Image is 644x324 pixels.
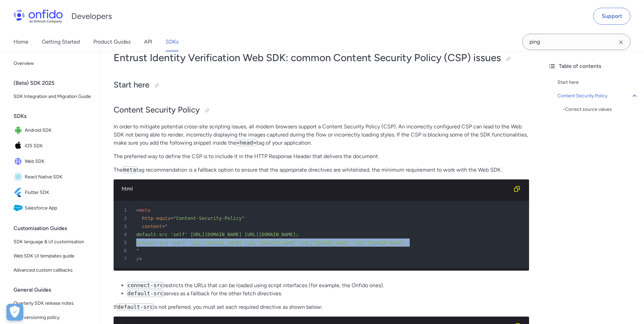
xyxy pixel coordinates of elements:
a: IconAndroid SDKAndroid SDK [11,123,94,138]
span: Android SDK [25,126,92,135]
a: Getting Started [42,32,80,51]
a: Content Security Policy [557,92,639,100]
span: Web SDK UI templates guide [14,252,92,260]
span: = [162,224,165,229]
span: Flutter SDK [25,188,92,197]
code: default-src [117,303,153,310]
span: Quarterly SDK release notes [14,299,92,307]
a: Web SDK UI templates guide [11,249,94,263]
span: React Native SDK [25,172,92,182]
img: IconiOS SDK [14,141,25,151]
a: Overview [11,57,94,70]
span: Overview [14,59,92,68]
span: 7 [116,255,132,263]
span: < [136,207,139,213]
a: Home [14,32,28,51]
a: -Correct source values [563,105,639,114]
code: default-src [127,290,164,297]
img: IconAndroid SDK [14,126,25,135]
code: <head> [236,139,257,146]
span: SDK language & UI customisation [14,238,92,246]
img: Onfido Logo [14,9,63,23]
code: meta [123,166,137,173]
img: IconReact Native SDK [14,172,25,182]
a: Support [593,8,630,25]
span: Web SDK [25,157,92,166]
img: IconSalesforce App [14,203,25,213]
div: Table of contents [548,62,639,70]
a: SDK Integration and Migration Guide [11,90,94,103]
span: " [136,248,139,253]
span: /> [136,256,142,261]
a: Advanced custom callbacks [11,264,94,277]
span: 2 [116,214,132,222]
span: 1 [116,206,132,214]
span: 5 [116,239,132,247]
span: Advanced custom callbacks [14,266,92,274]
a: API [144,32,152,51]
div: SDKs [14,109,97,123]
span: SDK versioning policy [14,314,92,322]
div: Customisation Guides [14,222,97,235]
span: 3 [116,222,132,230]
a: SDKs [166,32,178,51]
a: IconFlutter SDKFlutter SDK [11,185,94,200]
a: SDK language & UI customisation [11,235,94,249]
img: IconWeb SDK [14,157,25,166]
li: restricts the URLs that can be loaded using script interfaces (for example, the Onfido ones). [127,281,529,290]
button: Copy code snippet button [510,182,524,196]
button: Open Preferences [6,304,23,321]
span: = [170,216,173,221]
span: content [142,224,162,229]
span: connect-src 'self' [URL][DOMAIN_NAME] [URL][DOMAIN_NAME] [URL][DOMAIN_NAME] [URL][DOMAIN_NAME]; [136,240,407,245]
h2: Content Security Policy [114,104,529,116]
span: 6 [116,247,132,255]
a: IconSalesforce AppSalesforce App [11,201,94,216]
code: connect-src [127,282,164,289]
a: Quarterly SDK release notes [11,297,94,310]
span: iOS SDK [25,141,92,151]
span: default-src 'self' [URL][DOMAIN_NAME] [URL][DOMAIN_NAME]; [136,232,299,237]
div: General Guides [14,283,97,297]
a: IconWeb SDKWeb SDK [11,154,94,169]
h1: Entrust Identity Verification Web SDK: common Content Security Policy (CSP) issues [114,51,529,65]
h2: Start here [114,79,529,91]
div: Cookie Preferences [6,304,23,321]
p: If is not preferred, you must set each required directive as shown below: [114,303,529,311]
span: 4 [116,230,132,239]
span: " [165,224,167,229]
div: (Beta) SDK 2025 [14,76,97,90]
p: The preferred way to define the CSP is to include it in the HTTP Response Header that delivers th... [114,152,529,160]
span: SDK Integration and Migration Guide [14,93,92,101]
a: IconReact Native SDKReact Native SDK [11,170,94,184]
a: Start here [557,78,639,86]
span: http-equiv [142,216,170,221]
p: The tag recommendation is a fallback option to ensure that the appropriate directives are whiteli... [114,166,529,174]
span: " [242,216,244,221]
span: " [173,216,176,221]
img: IconFlutter SDK [14,188,25,197]
a: IconiOS SDKiOS SDK [11,139,94,153]
span: Salesforce App [25,203,92,213]
div: - Correct source values [563,105,639,114]
li: serves as a fallback for the other fetch directives. [127,290,529,298]
svg: Clear search field button [617,38,625,46]
input: Onfido search input field [522,34,630,50]
span: Content-Security-Policy [176,216,242,221]
a: Product Guides [93,32,130,51]
p: In order to mitigate potential cross-site scripting issues, all modern browsers support a Content... [114,123,529,147]
h1: Developers [71,11,112,22]
div: html [122,185,510,193]
span: meta [139,207,150,213]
